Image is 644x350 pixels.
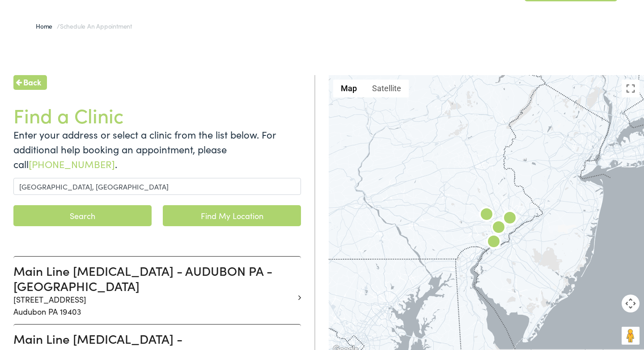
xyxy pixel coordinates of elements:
[36,21,57,30] a: Home
[333,80,364,97] button: Show street map
[29,157,115,171] a: [PHONE_NUMBER]
[622,295,640,312] button: Map camera controls
[13,103,301,127] h1: Find a Clinic
[23,76,41,88] span: Back
[13,178,301,195] input: Enter a location
[622,80,640,97] button: Toggle fullscreen view
[36,21,132,30] span: /
[13,127,301,171] p: Enter your address or select a clinic from the list below. For additional help booking an appoint...
[622,327,640,345] button: Drag Pegman onto the map to open Street View
[163,205,301,226] a: Find My Location
[364,80,409,97] button: Show satellite imagery
[13,205,152,226] button: Search
[13,263,294,317] a: Main Line [MEDICAL_DATA] - AUDUBON PA - [GEOGRAPHIC_DATA] [STREET_ADDRESS]Audubon PA 19403
[13,293,294,317] p: [STREET_ADDRESS] Audubon PA 19403
[13,75,47,90] a: Back
[60,21,132,30] span: Schedule an Appointment
[13,263,294,293] h3: Main Line [MEDICAL_DATA] - AUDUBON PA - [GEOGRAPHIC_DATA]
